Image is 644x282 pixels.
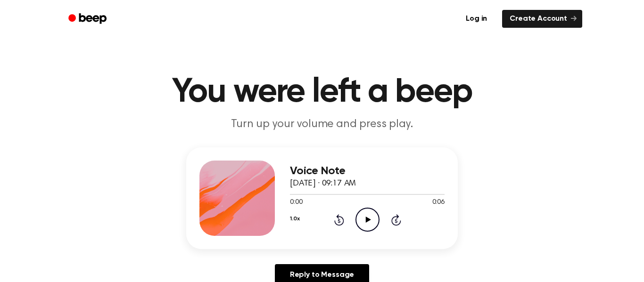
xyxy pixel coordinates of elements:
a: Log in [456,8,496,30]
h3: Voice Note [290,165,445,177]
span: 0:06 [432,198,445,208]
p: Turn up your volume and press play. [141,117,503,132]
h1: You were left a beep [81,75,563,109]
a: Create Account [502,10,582,28]
span: 0:00 [290,198,302,208]
span: [DATE] · 09:17 AM [290,179,356,188]
button: 1.0x [290,211,299,227]
a: Beep [62,10,115,28]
